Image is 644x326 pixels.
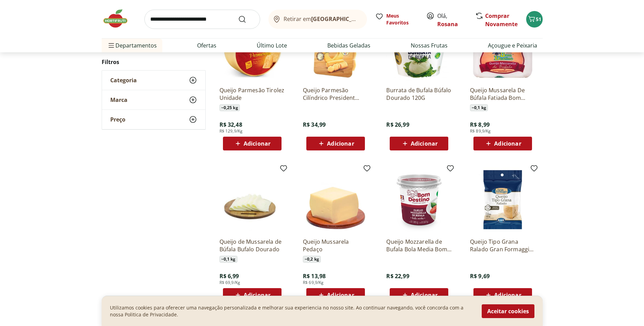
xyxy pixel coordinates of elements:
span: Adicionar [244,141,270,146]
a: Rosana [437,20,458,28]
button: Adicionar [390,288,448,302]
button: Marca [102,90,205,109]
a: Nossas Frutas [411,41,448,50]
span: R$ 34,99 [303,121,326,128]
span: Adicionar [411,141,438,146]
span: R$ 26,99 [386,121,409,128]
a: Queijo de Mussarela de Búfala Bufalo Dourado [219,238,285,253]
span: R$ 69,9/Kg [303,280,324,285]
b: [GEOGRAPHIC_DATA]/[GEOGRAPHIC_DATA] [311,15,427,23]
button: Menu [107,37,115,54]
span: ~ 0,1 kg [470,104,488,111]
button: Adicionar [390,137,448,150]
a: Açougue e Peixaria [488,41,537,50]
span: Adicionar [327,141,354,146]
span: Retirar em [284,16,360,22]
span: R$ 32,48 [219,121,242,128]
img: Queijo Mozzarella de Bufala Bola Media Bom Destino 160g [386,167,452,232]
button: Adicionar [473,137,532,150]
span: 51 [536,16,541,22]
button: Adicionar [306,137,365,150]
a: Queijo Mussarela Pedaço [303,238,368,253]
button: Adicionar [473,288,532,302]
a: Meus Favoritos [375,12,418,26]
a: Queijo Mussarela De Búfala Fatiada Bom Destino [470,86,535,102]
button: Adicionar [223,137,282,150]
button: Adicionar [306,288,365,302]
input: search [144,10,260,29]
img: Queijo Mussarela Pedaço [303,167,368,232]
span: Marca [110,96,127,103]
button: Submit Search [238,15,255,23]
span: ~ 0,25 kg [219,104,240,111]
a: Bebidas Geladas [327,41,370,50]
span: R$ 8,99 [470,121,490,128]
button: Preço [102,110,205,129]
button: Carrinho [526,11,543,28]
span: R$ 13,98 [303,272,326,280]
button: Retirar em[GEOGRAPHIC_DATA]/[GEOGRAPHIC_DATA] [268,10,367,29]
span: R$ 9,69 [470,272,490,280]
span: Adicionar [411,292,438,298]
span: R$ 89,9/Kg [470,128,491,134]
span: Adicionar [244,292,270,298]
span: ~ 0,1 kg [219,256,237,263]
span: Departamentos [107,37,157,54]
span: Olá, [437,12,468,28]
button: Adicionar [223,288,282,302]
a: Comprar Novamente [485,12,518,28]
a: Queijo Parmesão Tirolez Unidade [219,86,285,102]
p: Utilizamos cookies para oferecer uma navegação personalizada e melhorar sua experiencia no nosso ... [110,304,473,318]
span: R$ 129,9/Kg [219,128,243,134]
a: Último Lote [257,41,287,50]
span: ~ 0,2 kg [303,256,321,263]
h2: Filtros [102,55,206,69]
a: Ofertas [197,41,216,50]
a: Queijo Tipo Grana Ralado Gran Formaggio Pacote 50G [470,238,535,253]
img: Queijo de Mussarela de Búfala Bufalo Dourado [219,167,285,232]
span: Adicionar [327,292,354,298]
button: Categoria [102,71,205,90]
span: Categoria [110,77,137,84]
button: Aceitar cookies [482,304,534,318]
a: Burrata de Bufala Búfalo Dourado 120G [386,86,452,102]
img: Hortifruti [102,8,136,29]
a: Queijo Mozzarella de Bufala Bola Media Bom Destino 160g [386,238,452,253]
span: Meus Favoritos [386,12,418,26]
a: Queijo Parmesão Cilíndrico President 180g [303,86,368,102]
span: Adicionar [494,292,521,298]
span: R$ 6,99 [219,272,239,280]
img: Queijo Tipo Grana Ralado Gran Formaggio Pacote 50G [470,167,535,232]
span: Preço [110,116,125,123]
span: Adicionar [494,141,521,146]
span: R$ 22,99 [386,272,409,280]
span: R$ 69,9/Kg [219,280,241,285]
